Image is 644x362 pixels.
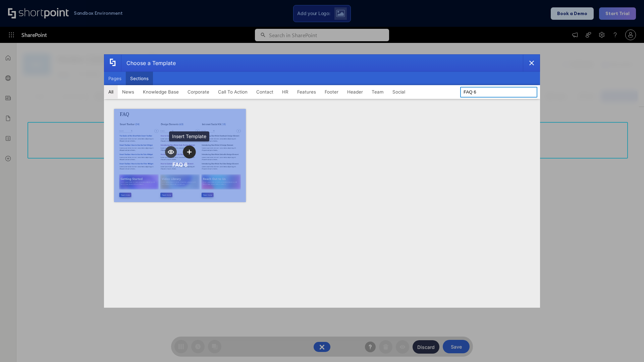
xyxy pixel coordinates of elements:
button: Team [367,85,388,99]
div: template selector [104,54,540,308]
div: Choose a Template [121,55,176,71]
button: Knowledge Base [139,85,183,99]
input: Search [460,87,537,98]
button: Sections [126,72,153,85]
button: All [104,85,118,99]
div: FAQ 6 [172,161,187,168]
button: Pages [104,72,126,85]
button: Contact [252,85,278,99]
button: Call To Action [214,85,252,99]
button: Footer [320,85,343,99]
button: Features [293,85,320,99]
iframe: Chat Widget [610,330,644,362]
button: Corporate [183,85,214,99]
button: News [118,85,139,99]
button: HR [278,85,293,99]
button: Header [343,85,367,99]
button: Social [388,85,410,99]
